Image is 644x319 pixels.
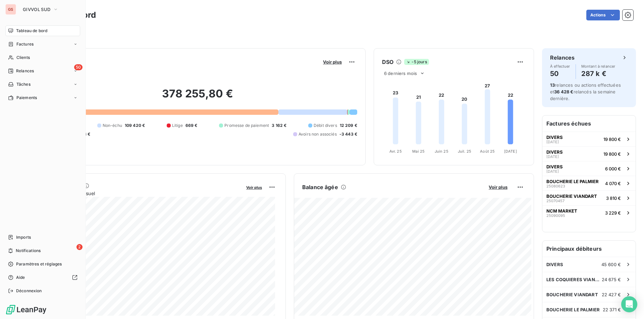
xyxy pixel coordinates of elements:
div: GS [5,4,16,15]
span: 6 000 € [605,166,621,171]
span: 669 € [185,123,198,129]
div: Open Intercom Messenger [621,296,637,312]
h2: 378 255,80 € [38,87,357,107]
h4: 287 k € [581,68,615,79]
span: Voir plus [489,184,507,190]
span: Montant à relancer [581,64,615,68]
span: Tableau de bord [16,28,47,34]
span: Litige [172,123,183,129]
button: DIVERS[DATE]19 800 € [542,132,636,146]
span: 12 209 € [340,123,357,129]
span: Factures [16,41,34,47]
h6: Balance âgée [302,183,338,191]
h6: Relances [550,54,575,62]
tspan: [DATE] [504,149,517,154]
span: Imports [16,234,31,240]
button: BOUCHERIE LE PALMIER250806234 070 € [542,176,636,190]
span: [DATE] [546,169,559,173]
span: DIVERS [546,262,563,267]
span: Paramètres et réglages [16,261,62,267]
span: DIVERS [546,149,563,155]
span: [DATE] [546,140,559,144]
span: GIVVOL SUD [23,7,50,12]
span: BOUCHERIE LE PALMIER [546,307,600,312]
span: Avoirs non associés [299,131,337,137]
span: Déconnexion [16,288,42,294]
span: Tâches [16,81,31,87]
span: NCM MARKET [546,208,577,214]
span: 45 600 € [601,262,621,267]
span: LES COQUIERES VIANDES [546,277,602,282]
span: DIVERS [546,164,563,169]
h6: DSO [382,58,393,66]
span: -5 jours [404,59,429,65]
button: Voir plus [321,59,344,65]
span: 36 428 € [554,89,573,94]
span: 50 [74,64,83,70]
span: 3 229 € [605,210,621,216]
span: Non-échu [103,123,122,129]
span: relances ou actions effectuées et relancés la semaine dernière. [550,82,621,101]
span: 19 800 € [603,151,621,157]
span: Aide [16,274,25,281]
span: DIVERS [546,135,563,140]
h6: Principaux débiteurs [542,241,636,257]
img: Logo LeanPay [5,304,47,315]
tspan: Juil. 25 [458,149,471,154]
h6: Factures échues [542,115,636,132]
tspan: Mai 25 [412,149,425,154]
button: Actions [586,10,620,20]
span: 25090095 [546,214,565,218]
span: 3 810 € [606,195,621,201]
span: Notifications [16,248,41,254]
span: 22 371 € [603,307,621,312]
tspan: Août 25 [480,149,495,154]
span: BOUCHERIE LE PALMIER [546,179,599,184]
span: Promesse de paiement [224,123,269,129]
tspan: Juin 25 [435,149,448,154]
span: À effectuer [550,64,570,68]
span: 4 070 € [605,181,621,186]
span: Chiffre d'affaires mensuel [38,190,241,197]
span: 13 [550,82,555,88]
a: Aide [5,272,80,283]
button: DIVERS[DATE]6 000 € [542,161,636,176]
h4: 50 [550,68,570,79]
button: DIVERS[DATE]19 800 € [542,146,636,161]
span: 25070457 [546,199,565,203]
span: -3 443 € [339,131,357,137]
tspan: Avr. 25 [389,149,402,154]
span: Paiements [16,95,37,101]
span: BOUCHERIE VIANDART [546,193,597,199]
span: Relances [16,68,34,74]
span: Débit divers [314,123,337,129]
span: 19 800 € [603,137,621,142]
span: 22 427 € [602,292,621,297]
span: Voir plus [246,185,262,190]
button: Voir plus [487,184,509,190]
span: [DATE] [546,155,559,159]
span: 25080623 [546,184,565,188]
span: BOUCHERIE VIANDART [546,292,598,297]
span: Clients [16,55,30,61]
span: 3 162 € [272,123,286,129]
span: 109 420 € [125,123,145,129]
span: 2 [76,244,83,250]
span: 24 675 € [602,277,621,282]
button: Voir plus [244,184,264,190]
span: Voir plus [323,59,342,65]
button: BOUCHERIE VIANDART250704573 810 € [542,190,636,205]
button: NCM MARKET250900953 229 € [542,205,636,220]
span: 6 derniers mois [384,71,417,76]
